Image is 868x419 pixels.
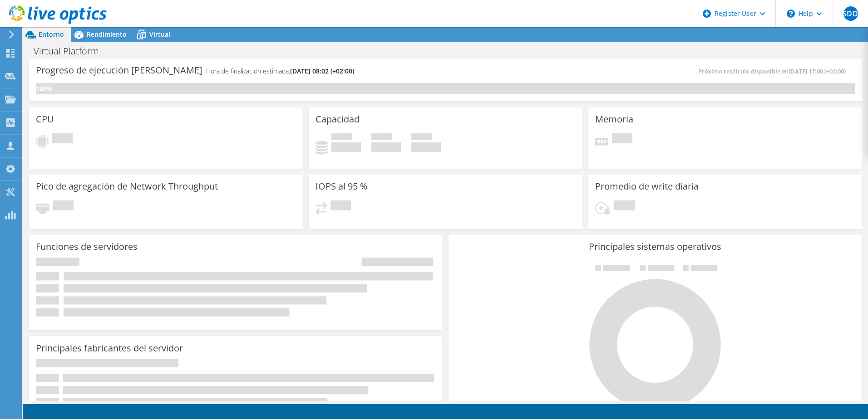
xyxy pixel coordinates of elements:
[316,181,368,191] h3: IOPS al 95 %
[371,133,392,142] span: Libre
[36,114,54,124] h3: CPU
[290,67,354,75] span: [DATE] 08:02 (+02:00)
[787,10,795,18] svg: \n
[36,242,138,252] h3: Funciones de servidores
[371,142,401,152] h4: 0 GiB
[206,66,354,76] h4: Hora de finalización estimada:
[614,200,635,213] span: Pendiente
[411,142,441,152] h4: 0 GiB
[698,67,850,75] span: Próximo recálculo disponible en
[331,133,352,142] span: Used
[30,46,113,56] h1: Virtual Platform
[36,181,218,191] h3: Pico de agregación de Network Throughput
[149,30,170,39] span: Virtual
[39,30,64,39] span: Entorno
[612,133,632,146] span: Pendiente
[455,242,855,252] h3: Principales sistemas operativos
[411,133,432,142] span: Total
[789,67,846,75] span: [DATE] 17:06 (+02:00)
[36,343,183,353] h3: Principales fabricantes del servidor
[330,200,351,213] span: Pendiente
[595,114,633,124] h3: Memoria
[87,30,127,39] span: Rendimiento
[53,200,74,213] span: Pendiente
[52,133,73,146] span: Pendiente
[595,181,699,191] h3: Promedio de write diaria
[843,6,858,21] span: SSDDC
[331,142,361,152] h4: 0 GiB
[316,114,360,124] h3: Capacidad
